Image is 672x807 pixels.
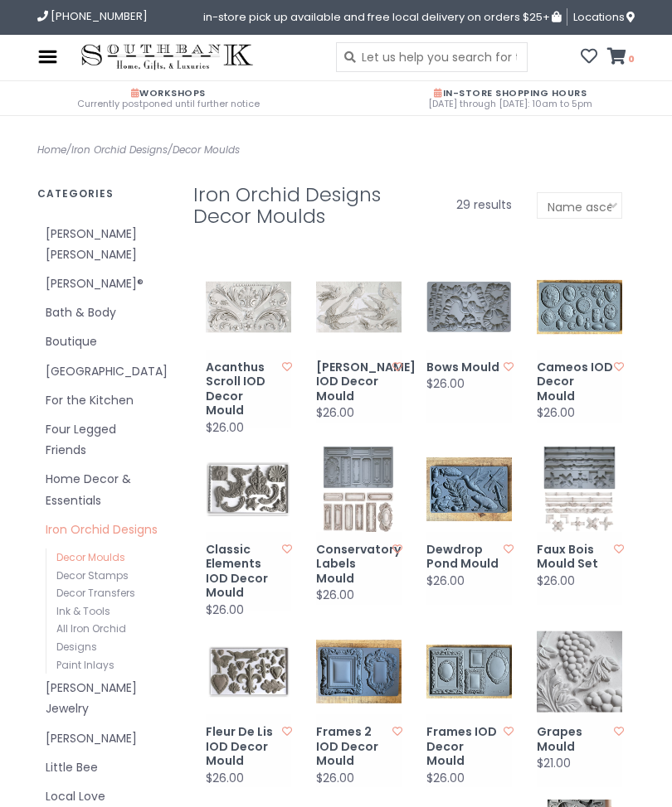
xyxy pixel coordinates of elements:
[537,264,622,350] img: Iron Orchid Designs Cameos IOD Decor Mould
[426,264,512,350] img: Bows Mould
[46,519,160,540] a: Iron Orchid Designs
[316,629,402,714] img: Iron Orchid Designs Frames 2 IOD Decor Mould
[37,46,58,67] img: menu
[206,543,283,601] a: Classic Elements IOD Decor Mould
[56,604,110,618] a: Ink & Tools
[46,728,160,749] a: [PERSON_NAME]
[206,422,244,434] div: $26.00
[206,264,291,350] img: Iron Orchid Designs Acanthus Scroll IOD Decor Mould
[46,361,160,382] a: [GEOGRAPHIC_DATA]
[37,8,148,24] a: [PHONE_NUMBER]
[537,543,614,572] a: Faux Bois Mould Set
[206,629,291,714] img: Iron Orchid Designs Fleur De Lis IOD Decor Mould
[426,772,465,785] div: $26.00
[193,184,402,227] h1: Iron Orchid Designs Decor Moulds
[316,407,354,419] div: $26.00
[392,360,402,374] a: Add to wishlist
[316,360,393,404] a: [PERSON_NAME] IOD Decor Mould
[348,99,672,109] span: [DATE] through [DATE]: 10am to 5pm
[56,586,135,600] a: Decor Transfers
[456,196,512,213] span: 29 results
[206,725,283,769] a: Fleur De Lis IOD Decor Mould
[626,52,635,65] span: 0
[56,550,125,564] a: Decor Moulds
[206,604,244,616] div: $26.00
[392,724,402,738] a: Add to wishlist
[426,725,504,769] a: Frames IOD Decor Mould
[504,360,514,374] a: Add to wishlist
[316,543,393,587] a: Conservatory Labels Mould
[206,772,244,785] div: $26.00
[392,542,402,556] a: Add to wishlist
[206,360,283,418] a: Acanthus Scroll IOD Decor Mould
[537,725,614,754] a: Grapes Mould
[573,9,635,25] span: Locations
[537,360,614,404] a: Cameos IOD Decor Mould
[12,99,324,109] span: Currently postponed until further notice
[426,360,504,375] a: Bows Mould
[537,447,622,532] img: Faux Bois Mould Set
[74,41,261,73] img: Southbank Gift Company -- Home, Gifts, and Luxuries
[46,224,160,265] a: [PERSON_NAME] [PERSON_NAME]
[316,589,354,602] div: $26.00
[37,188,168,199] h3: Categories
[426,575,465,587] div: $26.00
[282,360,292,374] a: Add to wishlist
[316,447,402,532] img: Conservatory Labels Mould
[567,8,635,26] a: Locations
[282,542,292,556] a: Add to wishlist
[426,447,512,532] img: Dewdrop Pond Mould
[537,407,575,419] div: $26.00
[316,264,402,350] img: Iron Orchid Designs Birdsong IOD Decor Mould
[203,8,561,26] span: in-store pick up available and free local delivery on orders $25+
[537,575,575,587] div: $26.00
[607,50,635,66] a: 0
[46,786,160,807] a: Local Love
[614,724,624,738] a: Add to wishlist
[316,725,393,769] a: Frames 2 IOD Decor Mould
[316,772,354,785] div: $26.00
[504,542,514,556] a: Add to wishlist
[46,273,160,294] a: [PERSON_NAME]®
[282,724,292,738] a: Add to wishlist
[56,621,126,654] a: All Iron Orchid Designs
[614,360,624,374] a: Add to wishlist
[173,143,240,157] a: Decor Moulds
[56,568,129,582] a: Decor Stamps
[46,678,160,719] a: [PERSON_NAME] Jewelry
[46,302,160,323] a: Bath & Body
[336,42,528,72] input: Let us help you search for the right gift!
[504,724,514,738] a: Add to wishlist
[614,542,624,556] a: Add to wishlist
[46,757,160,778] a: Little Bee
[46,469,160,510] a: Home Decor & Essentials
[206,447,291,532] img: Iron Orchid Designs Classic Elements IOD Decor Mould
[46,331,160,352] a: Boutique
[71,143,168,157] a: Iron Orchid Designs
[25,141,336,159] div: / /
[37,143,66,157] a: Home
[426,378,465,390] div: $26.00
[51,8,148,24] span: [PHONE_NUMBER]
[426,629,512,714] img: Iron Orchid Designs Frames IOD Decor Mould
[56,658,114,672] a: Paint Inlays
[434,86,587,99] span: In-Store Shopping Hours
[46,419,160,461] a: Four Legged Friends
[426,543,504,572] a: Dewdrop Pond Mould
[131,86,206,99] span: Workshops
[46,390,160,411] a: For the Kitchen
[537,757,571,770] div: $21.00
[537,629,622,714] img: Grapes Mould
